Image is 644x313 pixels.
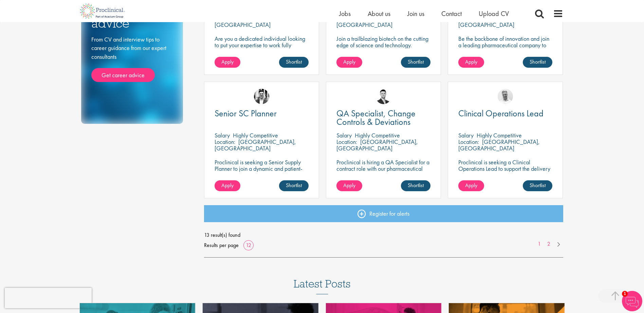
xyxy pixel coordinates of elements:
span: Apply [343,58,355,65]
p: Proclinical is seeking a Senior Supply Planner to join a dynamic and patient-focused team within ... [215,159,309,185]
a: Shortlist [523,57,552,68]
p: Proclinical is seeking a Clinical Operations Lead to support the delivery of clinical trials in o... [458,159,552,178]
a: 12 [243,242,254,249]
p: Highly Competitive [477,131,522,139]
p: Be the backbone of innovation and join a leading pharmaceutical company to help keep life-changin... [458,35,552,61]
iframe: reCAPTCHA [5,288,92,308]
a: Shortlist [523,180,552,191]
a: QA Specialist, Change Controls & Deviations [336,109,430,126]
span: Location: [215,138,235,146]
span: Apply [221,182,234,189]
img: Edward Little [254,89,269,104]
p: [GEOGRAPHIC_DATA], [GEOGRAPHIC_DATA] [458,138,540,152]
p: [GEOGRAPHIC_DATA], [GEOGRAPHIC_DATA] [215,138,296,152]
a: Jobs [339,9,351,18]
a: Shortlist [279,57,309,68]
span: Salary [336,131,352,139]
a: Shortlist [279,180,309,191]
a: Apply [215,57,240,68]
h3: Career advice [91,4,173,30]
span: Apply [465,58,477,65]
a: Apply [458,57,484,68]
span: Apply [343,182,355,189]
div: From CV and interview tips to career guidance from our expert consultants [91,35,173,82]
img: Chatbot [622,291,642,311]
span: QA Specialist, Change Controls & Deviations [336,108,416,128]
p: Highly Competitive [355,131,400,139]
a: Clinical Operations Lead [458,109,552,118]
span: 13 result(s) found [204,230,563,240]
span: Clinical Operations Lead [458,108,544,119]
h3: Latest Posts [294,278,351,294]
a: Get career advice [91,68,155,82]
span: Apply [221,58,234,65]
a: Shortlist [401,180,430,191]
a: Apply [458,180,484,191]
span: Apply [465,182,477,189]
a: Contact [441,9,462,18]
p: Highly Competitive [233,131,278,139]
p: Proclinical is hiring a QA Specialist for a contract role with our pharmaceutical client based in... [336,159,430,178]
a: Apply [215,180,240,191]
img: Joshua Bye [498,89,513,104]
a: Senior SC Planner [215,109,309,118]
span: Results per page [204,240,239,250]
a: Shortlist [401,57,430,68]
a: 1 [534,240,544,248]
span: Location: [458,138,479,146]
a: Register for alerts [204,205,563,222]
img: Joshua Godden [376,89,391,104]
a: Join us [407,9,424,18]
span: Location: [336,138,357,146]
a: Upload CV [479,9,509,18]
p: Are you a dedicated individual looking to put your expertise to work fully flexibly in a hybrid p... [215,35,309,55]
a: Apply [336,180,362,191]
p: Join a trailblazing biotech on the cutting edge of science and technology. [336,35,430,48]
a: 2 [544,240,554,248]
a: Apply [336,57,362,68]
span: Salary [458,131,474,139]
span: Salary [215,131,230,139]
a: About us [368,9,390,18]
span: Senior SC Planner [215,108,277,119]
span: 1 [622,291,628,297]
p: [GEOGRAPHIC_DATA], [GEOGRAPHIC_DATA] [336,138,418,152]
